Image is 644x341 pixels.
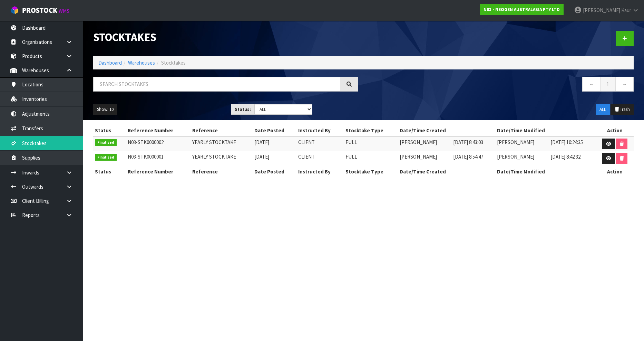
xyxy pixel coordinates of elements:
[611,104,634,115] button: Trash
[22,6,57,15] span: ProStock
[253,166,296,177] th: Date Posted
[596,125,634,136] th: Action
[345,153,357,160] span: FULL
[369,77,634,94] nav: Page navigation
[398,166,495,177] th: Date/Time Created
[596,104,610,115] button: ALL
[296,125,344,136] th: Instructed By
[161,59,186,66] span: Stocktakes
[93,31,358,44] h1: Stocktakes
[298,153,315,160] span: CLIENT
[10,6,19,15] img: cube-alt.png
[615,77,634,92] a: →
[400,153,437,160] span: [PERSON_NAME]
[128,153,164,160] span: N03-STK0000001
[296,166,344,177] th: Instructed By
[253,125,296,136] th: Date Posted
[298,139,315,145] span: CLIENT
[95,139,117,146] span: Finalised
[497,139,534,145] span: [PERSON_NAME]
[95,154,117,161] span: Finalised
[550,139,583,145] span: [DATE] 10:24:35
[596,166,634,177] th: Action
[126,166,190,177] th: Reference Number
[550,153,580,160] span: [DATE] 8:42:32
[345,139,357,145] span: FULL
[480,4,564,15] a: N03 - NEOGEN AUSTRALASIA PTY LTD
[344,166,398,177] th: Stocktake Type
[235,106,251,112] strong: Status:
[453,153,483,160] span: [DATE] 8:54:47
[344,125,398,136] th: Stocktake Type
[583,7,620,13] span: [PERSON_NAME]
[398,125,495,136] th: Date/Time Created
[192,139,236,145] span: YEARLY STOCKTAKE
[191,125,253,136] th: Reference
[192,153,236,160] span: YEARLY STOCKTAKE
[497,153,534,160] span: [PERSON_NAME]
[126,125,190,136] th: Reference Number
[93,125,126,136] th: Status
[128,59,155,66] a: Warehouses
[495,166,596,177] th: Date/Time Modified
[98,59,122,66] a: Dashboard
[621,7,631,13] span: Kaur
[400,139,437,145] span: [PERSON_NAME]
[191,166,253,177] th: Reference
[93,166,126,177] th: Status
[93,104,117,115] button: Show: 10
[59,8,69,14] small: WMS
[93,77,340,92] input: Search stocktakes
[254,153,269,160] span: [DATE]
[254,139,269,145] span: [DATE]
[495,125,596,136] th: Date/Time Modified
[582,77,601,92] a: ←
[484,7,560,12] strong: N03 - NEOGEN AUSTRALASIA PTY LTD
[128,139,164,145] span: N03-STK0000002
[600,77,616,92] a: 1
[453,139,483,145] span: [DATE] 8:43:03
